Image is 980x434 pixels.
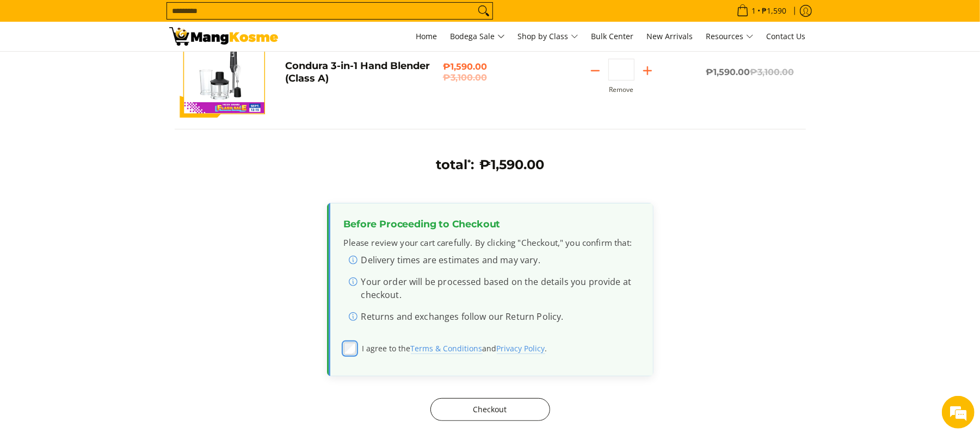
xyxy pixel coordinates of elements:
button: Search [475,3,492,19]
button: Checkout [430,398,550,421]
span: 1 [750,7,758,15]
span: Bodega Sale [451,30,505,44]
span: New Arrivals [647,31,693,41]
span: We're online! [63,137,150,247]
h3: total : [436,157,474,173]
button: Add [634,62,661,79]
del: ₱3,100.00 [750,67,794,77]
button: Subtract [582,62,608,79]
input: I agree to theTerms & Conditions (opens in new tab)andPrivacy Policy (opens in new tab). [344,343,356,355]
img: Your Shopping Cart | Mang Kosme [169,27,278,46]
a: Terms & Conditions (opens in new tab) [411,343,483,354]
a: Bulk Center [586,22,639,51]
a: New Arrivals [642,22,699,51]
span: Home [416,31,437,41]
span: Bulk Center [591,31,634,41]
li: Your order will be processed based on the details you provide at checkout. [348,275,638,306]
a: Shop by Class [513,22,584,51]
a: Contact Us [761,22,811,51]
nav: Main Menu [289,22,811,51]
span: ₱1,590 [761,7,788,15]
div: Order confirmation and disclaimers [327,203,654,376]
span: I agree to the and . [362,343,638,354]
a: Privacy Policy (opens in new tab) [497,343,545,354]
span: Resources [706,30,754,44]
del: ₱3,100.00 [443,72,537,83]
button: Remove [609,86,634,94]
span: Shop by Class [518,30,578,44]
span: Contact Us [767,31,806,41]
li: Delivery times are estimates and may vary. [348,253,638,271]
a: Bodega Sale [445,22,510,51]
div: Chat with us now [57,61,183,75]
a: Resources [701,22,759,51]
span: ₱1,590.00 [443,61,537,83]
a: Home [411,22,443,51]
textarea: Type your message and hit 'Enter' [5,297,207,335]
span: ₱1,590.00 [480,157,545,172]
span: • [734,5,790,17]
div: Please review your cart carefully. By clicking "Checkout," you confirm that: [344,237,638,327]
span: ₱1,590.00 [706,67,794,77]
a: Condura 3-in-1 Hand Blender (Class A) [285,60,430,84]
li: Returns and exchanges follow our Return Policy. [348,310,638,327]
img: Default Title Condura 3-in-1 Hand Blender (Class A) [180,29,269,118]
h3: Before Proceeding to Checkout [344,218,638,230]
div: Minimize live chat window [178,5,205,32]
